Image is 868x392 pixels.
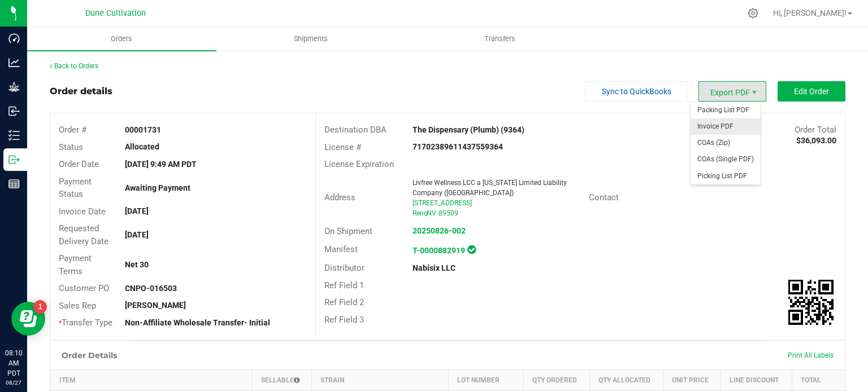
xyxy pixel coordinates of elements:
a: Transfers [406,27,595,51]
li: COAs (Zip) [691,135,761,151]
span: Invoice Date [59,206,106,217]
span: [STREET_ADDRESS] [413,199,472,207]
strong: $36,093.00 [796,136,836,145]
span: Shipments [279,34,343,44]
span: Customer PO [59,283,109,293]
th: Item [51,369,253,390]
inline-svg: Analytics [8,57,20,68]
inline-svg: Dashboard [8,33,20,44]
strong: [PERSON_NAME] [125,301,186,310]
img: Scan me! [788,280,834,325]
button: Edit Order [778,81,845,102]
span: , [426,209,427,217]
span: In Sync [467,244,476,256]
th: Unit Price [663,369,721,390]
strong: [DATE] 9:49 AM PDT [125,160,197,169]
a: 20250826-002 [413,226,466,235]
iframe: Resource center unread badge [33,300,47,314]
span: Contact [589,192,619,202]
span: On Shipment [324,226,372,236]
p: 08:10 AM PDT [5,348,22,378]
span: Reno [413,209,428,217]
span: Sync to QuickBooks [602,87,671,96]
th: Line Discount [721,369,792,390]
span: Order Date [59,159,99,169]
span: Ref Field 1 [324,280,364,290]
strong: [DATE] [125,206,149,215]
strong: 00001731 [125,125,161,134]
strong: Awaiting Payment [125,183,190,192]
span: Edit Order [794,87,829,96]
span: Requested Delivery Date [59,223,108,246]
strong: CNPO-016503 [125,284,177,293]
a: T-0000882919 [413,246,465,255]
inline-svg: Grow [8,81,20,93]
span: Dune Cultivation [85,8,146,18]
span: Transfers [469,34,531,44]
button: Sync to QuickBooks [585,81,687,102]
th: Strain [312,369,448,390]
span: NV [427,209,436,217]
span: Order # [59,125,86,135]
th: Qty Allocated [589,369,663,390]
h1: Order Details [62,351,117,360]
strong: Nabisix LLC [413,263,455,272]
strong: The Dispensary (Plumb) (9364) [413,125,524,134]
a: Shipments [216,27,406,51]
span: Manifest [324,244,358,254]
th: Qty Ordered [523,369,589,390]
li: Picking List PDF [691,168,761,184]
li: Packing List PDF [691,102,761,118]
span: Sales Rep [59,301,96,311]
span: Order Total [795,125,836,135]
span: Payment Status [59,177,92,200]
div: Manage settings [746,8,760,19]
strong: [DATE] [125,230,149,239]
inline-svg: Outbound [8,154,20,165]
strong: Non-Affiliate Wholesale Transfer- Initial [125,318,270,327]
span: Distributor [324,263,364,273]
th: Sellable [253,369,312,390]
iframe: Resource center [11,302,45,336]
span: Print All Labels [788,351,834,359]
inline-svg: Inbound [8,105,20,117]
li: Invoice PDF [691,118,761,135]
strong: 71702389611437559364 [413,142,503,151]
span: Transfer Type [59,318,112,328]
span: Address [324,192,355,202]
th: Lot Number [448,369,523,390]
th: Total [792,369,845,390]
span: License Expiration [324,159,394,169]
inline-svg: Inventory [8,130,20,141]
span: Orders [96,34,147,44]
a: Orders [27,27,216,51]
strong: Net 30 [125,260,149,269]
span: License # [324,142,361,152]
li: Export PDF [698,81,766,102]
inline-svg: Reports [8,178,20,190]
li: COAs (Single PDF) [691,151,761,168]
span: Ref Field 2 [324,297,364,307]
a: Back to Orders [50,62,98,70]
strong: Allocated [125,142,159,151]
span: Status [59,142,83,152]
span: Ref Field 3 [324,315,364,325]
p: 08/27 [5,378,22,387]
div: Order details [50,85,112,98]
qrcode: 00001731 [788,280,834,325]
span: Payment Terms [59,253,92,276]
span: Destination DBA [324,125,387,135]
span: Hi, [PERSON_NAME]! [773,8,847,17]
span: Livfree Wellness LCC a [US_STATE] Limited Liability Company ([GEOGRAPHIC_DATA]) [413,179,567,197]
span: 89509 [439,209,458,217]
